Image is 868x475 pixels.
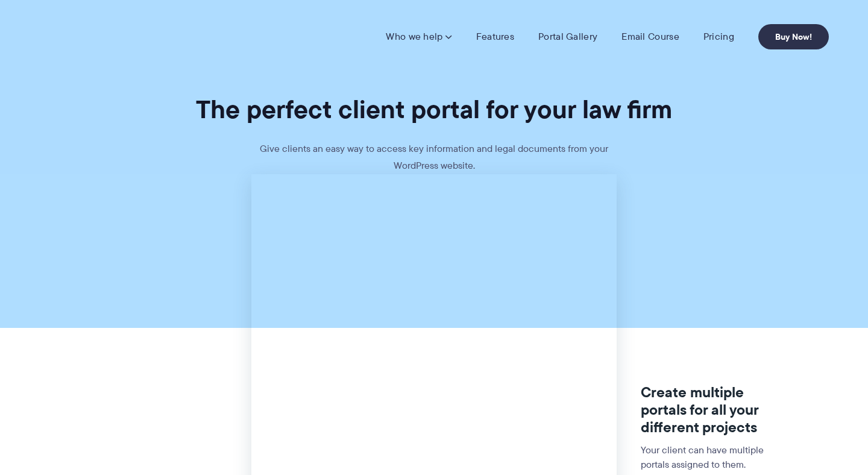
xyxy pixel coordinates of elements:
p: Give clients an easy way to access key information and legal documents from your WordPress website. [253,140,615,174]
a: Pricing [703,31,734,43]
a: Email Course [621,31,679,43]
a: Portal Gallery [538,31,597,43]
a: Buy Now! [758,24,829,49]
a: Who we help [386,31,451,43]
h3: Create multiple portals for all your different projects [641,384,773,436]
a: Features [476,31,514,43]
